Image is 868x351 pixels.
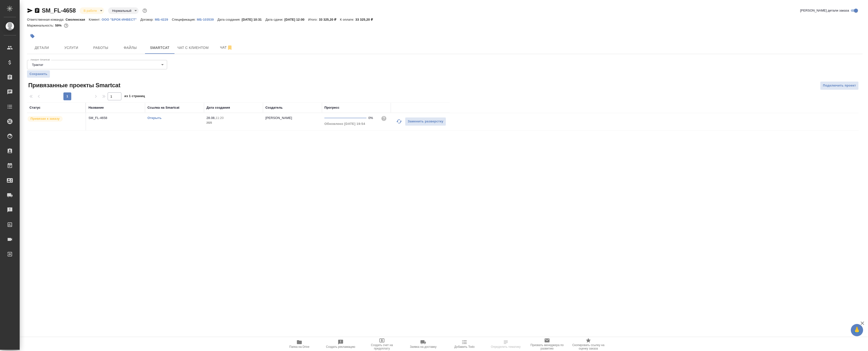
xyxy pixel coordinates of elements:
[27,8,33,14] button: Скопировать ссылку для ЯМессенджера
[34,8,40,14] button: Скопировать ссылку
[215,44,238,51] span: Чат
[216,116,224,120] p: 11:20
[206,105,230,110] div: Дата создания
[800,8,849,13] span: [PERSON_NAME] детали заказа
[30,63,45,67] button: Трактат
[140,18,155,21] p: Договор:
[155,17,172,21] a: МБ-4229
[147,105,179,110] div: Ссылка на Smartcat
[29,72,47,76] span: Сохранить
[124,93,145,100] span: из 1 страниц
[206,120,260,125] p: 2025
[393,116,405,127] button: Обновить прогресс
[63,22,69,29] button: 11343.08 RUB;
[820,81,859,90] button: Подключить проект
[177,45,209,51] span: Чат с клиентом
[284,18,308,21] p: [DATE] 12:00
[242,18,265,21] p: [DATE] 10:31
[118,45,142,51] span: Файлы
[319,18,340,21] p: 33 325,20 ₽
[27,81,120,89] span: Привязанные проекты Smartcat
[217,18,242,21] p: Дата создания:
[324,122,365,126] span: Обновлено [DATE] 19:54
[55,24,63,27] p: 59%
[308,18,319,21] p: Итого:
[42,7,76,14] a: SM_FL-4658
[368,116,377,120] div: 0%
[324,105,339,110] div: Прогресс
[27,60,167,69] div: Трактат
[101,17,140,21] a: ООО "БРОК-ИНВЕСТ"
[142,7,148,14] button: Доп статусы указывают на важность/срочность заказа
[27,31,38,42] button: Добавить тэг
[408,119,443,124] span: Заменить разверстку
[29,105,41,110] div: Статус
[265,105,283,110] div: Создатель
[851,324,863,336] button: 🙏
[88,105,104,110] div: Название
[59,45,83,51] span: Услуги
[823,83,856,88] span: Подключить проект
[172,18,197,21] p: Спецификация:
[80,7,104,14] div: В работе
[853,325,861,335] span: 🙏
[197,17,217,21] a: МБ-103539
[66,18,89,21] p: Смоленская
[265,116,292,120] p: [PERSON_NAME]
[27,70,50,78] button: Сохранить
[30,116,60,121] p: Привязан к заказу
[148,45,172,51] span: Smartcat
[27,18,66,21] p: Ответственная команда:
[89,45,113,51] span: Работы
[355,18,376,21] p: 33 325,20 ₽
[206,116,216,120] p: 28.08,
[30,45,54,51] span: Детали
[111,9,133,13] button: Нормальный
[147,116,161,120] a: Открыть
[340,18,355,21] p: К оплате:
[108,7,139,14] div: В работе
[227,45,233,51] svg: Отписаться
[265,18,284,21] p: Дата сдачи:
[155,18,172,21] p: МБ-4229
[197,18,217,21] p: МБ-103539
[405,117,446,126] button: Заменить разверстку
[82,9,98,13] button: В работе
[88,116,143,120] p: SM_FL-4658
[101,18,140,21] p: ООО "БРОК-ИНВЕСТ"
[89,18,101,21] p: Клиент:
[27,24,55,27] p: Маржинальность:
